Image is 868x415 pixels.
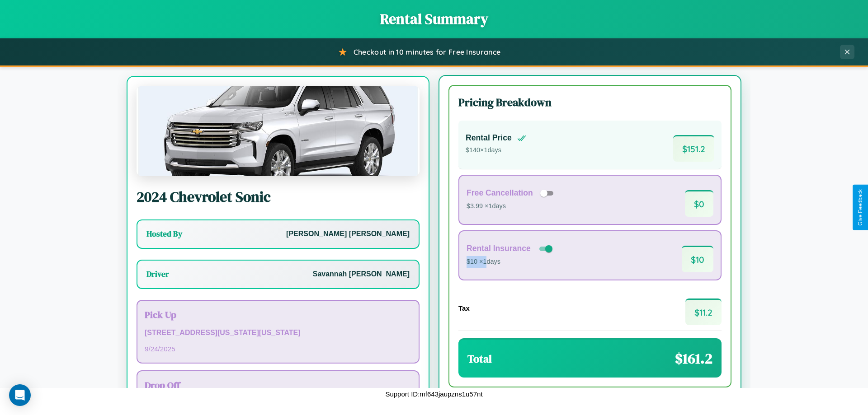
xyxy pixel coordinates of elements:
[385,388,482,400] p: Support ID: mf643jaupzns1u57nt
[467,201,557,212] p: $3.99 × 1 days
[467,256,554,268] p: $10 × 1 days
[675,349,712,368] span: $ 161.2
[145,343,411,355] p: 9 / 24 / 2025
[146,228,182,239] h3: Hosted By
[9,9,859,29] h1: Rental Summary
[466,145,526,156] p: $ 140 × 1 days
[467,244,531,253] h4: Rental Insurance
[857,189,863,226] div: Give Feedback
[313,268,410,281] p: Savannah [PERSON_NAME]
[467,351,492,366] h3: Total
[467,188,533,198] h4: Free Cancellation
[458,95,722,110] h3: Pricing Breakdown
[145,308,411,321] h3: Pick Up
[682,246,713,272] span: $ 10
[354,47,500,56] span: Checkout in 10 minutes for Free Insurance
[673,135,714,162] span: $ 151.2
[685,190,713,217] span: $ 0
[146,269,169,280] h3: Driver
[466,133,512,143] h4: Rental Price
[458,304,470,312] h4: Tax
[286,228,410,241] p: [PERSON_NAME] [PERSON_NAME]
[145,326,411,340] p: [STREET_ADDRESS][US_STATE][US_STATE]
[137,86,420,176] img: Chevrolet Sonic
[145,378,411,392] h3: Drop Off
[137,187,420,207] h2: 2024 Chevrolet Sonic
[685,298,722,325] span: $ 11.2
[9,384,31,406] div: Open Intercom Messenger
